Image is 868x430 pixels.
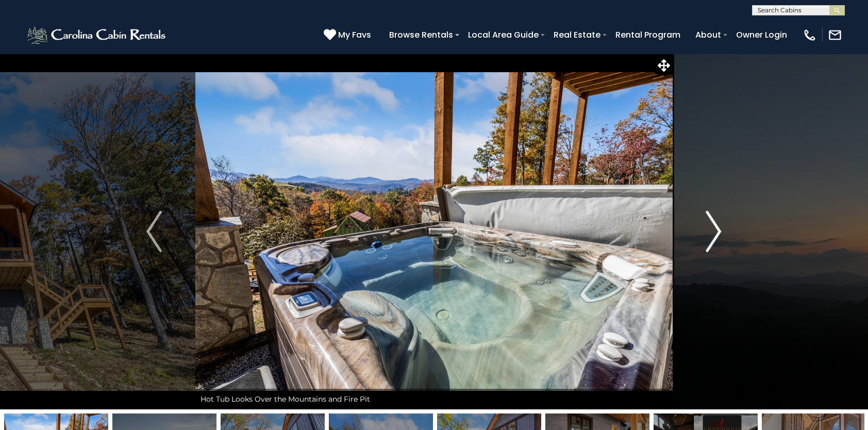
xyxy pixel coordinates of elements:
div: Hot Tub Looks Over the Mountains and Fire Pit [195,389,673,409]
button: Next [673,54,755,409]
img: phone-regular-white.png [803,28,817,42]
a: About [690,26,726,44]
a: Browse Rentals [384,26,458,44]
img: mail-regular-white.png [828,28,842,42]
a: Local Area Guide [463,26,544,44]
button: Previous [113,54,195,409]
img: arrow [146,211,162,252]
a: Owner Login [731,26,792,44]
img: White-1-2.png [26,25,169,45]
a: My Favs [324,28,374,42]
span: My Favs [338,28,371,41]
a: Real Estate [548,26,606,44]
a: Rental Program [610,26,686,44]
img: arrow [706,211,722,252]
